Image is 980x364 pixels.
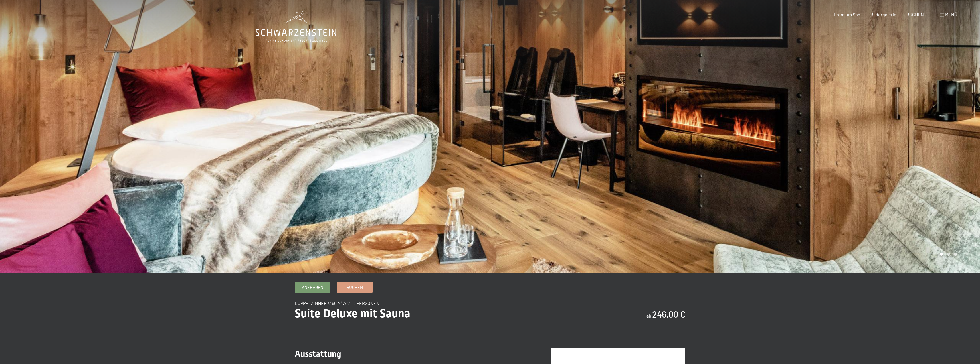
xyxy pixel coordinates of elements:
span: Buchen [347,284,363,290]
span: Suite Deluxe mit Sauna [295,307,410,320]
a: Anfragen [295,282,330,293]
span: Menü [945,12,957,17]
span: ab [646,313,651,318]
a: BUCHEN [906,12,924,17]
span: Doppelzimmer // 50 m² // 2 - 3 Personen [295,300,379,306]
a: Bildergalerie [870,12,896,17]
b: 246,00 € [652,309,685,319]
a: Buchen [337,282,372,293]
span: Anfragen [302,284,323,290]
span: Ausstattung [295,349,341,359]
a: Premium Spa [834,12,860,17]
